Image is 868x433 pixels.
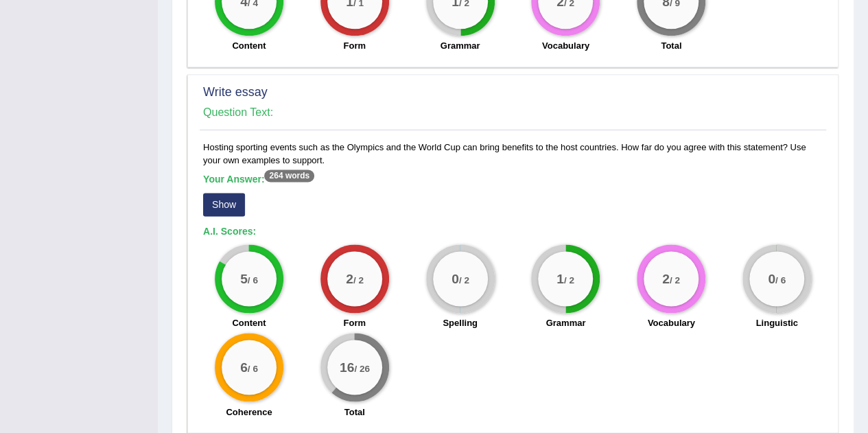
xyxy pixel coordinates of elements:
small: / 2 [458,274,469,285]
small: / 6 [248,274,258,285]
label: Spelling [443,316,478,329]
label: Content [232,316,266,329]
small: / 6 [775,274,786,285]
h4: Question Text: [203,106,823,119]
small: / 2 [564,274,574,285]
button: Show [203,193,245,216]
small: / 6 [248,363,258,373]
label: Grammar [441,39,480,52]
label: Vocabulary [648,316,695,329]
big: 16 [340,360,354,375]
label: Total [344,405,365,418]
big: 5 [240,271,248,286]
h2: Write essay [203,86,823,100]
big: 1 [556,271,564,286]
div: Hosting sporting events such as the Olympics and the World Cup can bring benefits to the host cou... [200,141,826,425]
big: 0 [451,271,459,286]
label: Grammar [546,316,585,329]
small: / 2 [670,274,680,285]
b: A.I. Scores: [203,226,256,237]
small: / 2 [353,274,364,285]
b: Your Answer: [203,174,314,185]
big: 2 [346,271,353,286]
label: Vocabulary [542,39,589,52]
big: 2 [662,271,670,286]
label: Coherence [226,405,272,418]
big: 0 [768,271,775,286]
label: Form [343,316,366,329]
label: Content [232,39,266,52]
sup: 264 words [264,169,314,182]
big: 6 [240,360,248,375]
small: / 26 [354,363,370,373]
label: Form [343,39,366,52]
label: Linguistic [755,316,797,329]
label: Total [661,39,681,52]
